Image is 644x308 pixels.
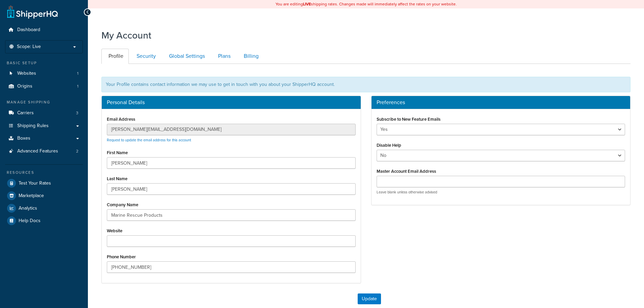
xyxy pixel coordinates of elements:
[107,228,122,233] label: Website
[107,99,356,105] h3: Personal Details
[5,132,83,145] a: Boxes
[101,49,129,64] a: Profile
[5,215,83,227] a: Help Docs
[5,120,83,132] a: Shipping Rules
[5,170,83,175] div: Resources
[17,123,49,129] span: Shipping Rules
[17,110,34,116] span: Carriers
[377,117,440,122] label: Subscribe to New Feature Emails
[5,67,83,80] a: Websites 1
[17,44,41,50] span: Scope: Live
[17,148,58,154] span: Advanced Features
[377,169,436,174] label: Master Account Email Address
[5,67,83,80] li: Websites
[129,49,161,64] a: Security
[162,49,210,64] a: Global Settings
[19,206,37,211] span: Analytics
[77,84,78,89] span: 1
[237,49,264,64] a: Billing
[5,60,83,66] div: Basic Setup
[5,190,83,202] a: Marketplace
[107,254,136,259] label: Phone Number
[5,177,83,189] a: Test Your Rates
[5,24,83,36] a: Dashboard
[5,145,83,158] li: Advanced Features
[77,71,78,76] span: 1
[19,181,51,186] span: Test Your Rates
[19,218,41,224] span: Help Docs
[107,176,127,181] label: Last Name
[107,137,191,143] a: Request to update the email address for this account
[5,80,83,93] a: Origins 1
[303,1,311,7] b: LIVE
[5,107,83,119] li: Carriers
[107,117,135,122] label: Email Address
[76,148,78,154] span: 2
[17,27,40,33] span: Dashboard
[107,150,128,155] label: First Name
[76,110,78,116] span: 3
[5,107,83,119] a: Carriers 3
[5,80,83,93] li: Origins
[101,77,630,92] div: Your Profile contains contact information we may use to get in touch with you about your ShipperH...
[7,5,58,19] a: ShipperHQ Home
[19,193,44,199] span: Marketplace
[17,71,36,76] span: Websites
[101,29,151,42] h1: My Account
[377,190,625,195] p: Leave blank unless otherwise advised
[107,202,138,207] label: Company Name
[5,145,83,158] a: Advanced Features 2
[377,143,401,148] label: Disable Help
[211,49,236,64] a: Plans
[358,293,381,304] button: Update
[377,99,625,105] h3: Preferences
[17,84,32,89] span: Origins
[17,136,30,141] span: Boxes
[5,202,83,214] a: Analytics
[5,99,83,105] div: Manage Shipping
